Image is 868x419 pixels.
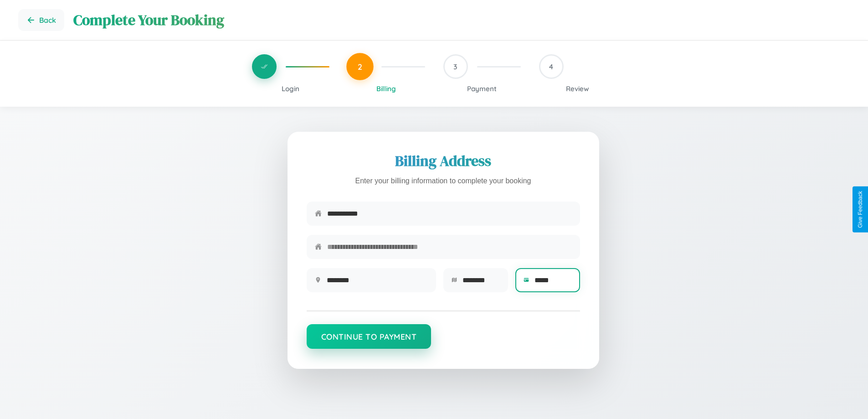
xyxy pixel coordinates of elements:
button: Continue to Payment [307,324,431,349]
button: Go back [18,9,64,31]
div: Give Feedback [857,191,863,228]
span: 2 [358,62,362,72]
span: 3 [453,62,457,71]
span: Payment [467,84,497,93]
h2: Billing Address [307,151,580,171]
span: Review [566,84,589,93]
span: 4 [549,62,553,71]
span: Login [282,84,299,93]
h1: Complete Your Booking [73,10,850,30]
p: Enter your billing information to complete your booking [307,175,580,188]
span: Billing [376,84,396,93]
